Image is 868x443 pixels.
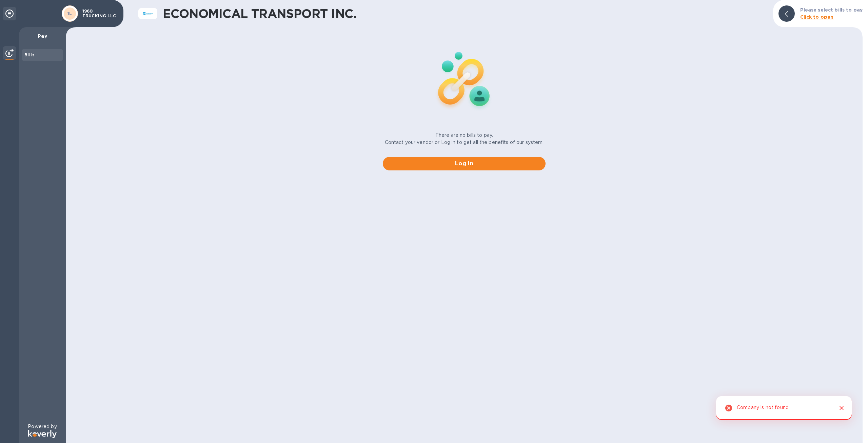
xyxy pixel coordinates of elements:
[385,132,544,146] p: There are no bills to pay. Contact your vendor or Log in to get all the benefits of our system.
[800,7,863,13] b: Please select bills to pay
[388,160,540,168] span: Log in
[67,11,72,16] b: 1L
[737,402,789,414] div: Company is not found
[163,6,768,21] h1: ECONOMICAL TRANSPORT INC.
[82,9,116,18] p: 1960 TRUCKING LLC
[24,52,35,57] b: Bills
[837,404,846,412] button: Close
[383,157,546,170] button: Log in
[800,14,834,20] b: Click to open
[24,33,60,39] p: Pay
[28,430,57,438] img: Logo
[28,423,57,430] p: Powered by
